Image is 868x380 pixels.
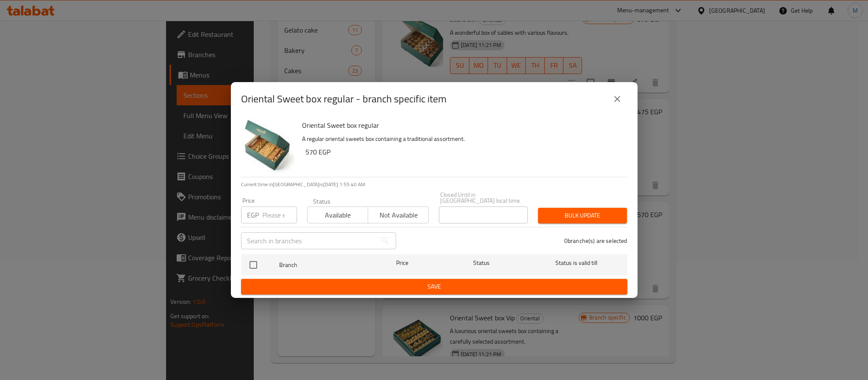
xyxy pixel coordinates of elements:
[532,258,620,268] span: Status is valid till
[607,89,627,109] button: close
[564,237,627,245] p: 0 branche(s) are selected
[247,210,259,220] p: EGP
[241,181,627,188] p: Current time in [GEOGRAPHIC_DATA] is [DATE] 1:55:40 AM
[311,209,365,221] span: Available
[374,258,430,268] span: Price
[307,207,368,223] button: Available
[241,232,377,249] input: Search in branches
[545,210,620,221] span: Bulk update
[437,258,525,268] span: Status
[302,119,621,131] h6: Oriental Sweet box regular
[262,207,297,223] input: Please enter price
[538,208,627,223] button: Bulk update
[302,134,621,144] p: A regular oriental sweets box containing a traditional assortment.
[279,260,367,270] span: Branch
[368,207,429,223] button: Not available
[241,92,446,106] h2: Oriental Sweet box regular - branch specific item
[241,279,627,295] button: Save
[248,281,621,292] span: Save
[372,209,425,221] span: Not available
[241,119,295,173] img: Oriental Sweet box regular
[305,146,621,158] h6: 570 EGP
